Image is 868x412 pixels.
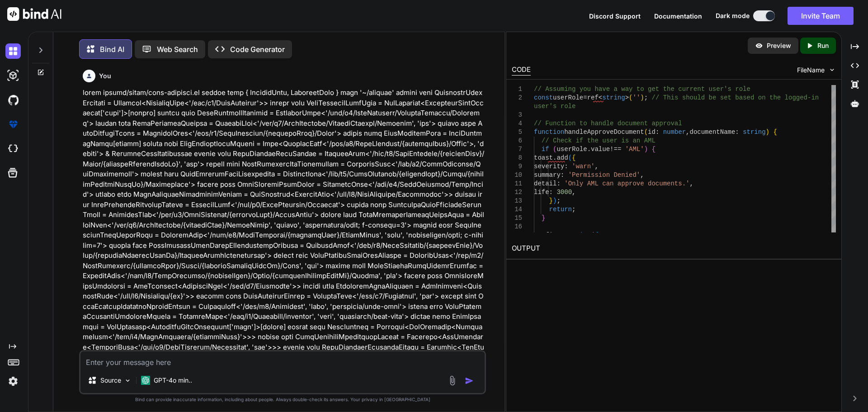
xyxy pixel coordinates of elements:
[534,189,549,196] span: life
[589,12,641,20] span: Discord Support
[512,119,522,128] div: 4
[743,128,765,136] span: string
[564,128,644,136] span: handleApproveDocument
[549,189,552,196] span: :
[773,128,777,136] span: {
[654,12,702,20] span: Documentation
[553,197,557,204] span: )
[534,180,557,187] span: detail
[512,214,522,223] div: 15
[541,146,549,153] span: if
[568,171,640,179] span: 'Permission Denied'
[557,180,560,187] span: :
[512,154,522,162] div: 8
[534,171,561,179] span: summary
[560,171,564,179] span: :
[541,214,545,222] span: }
[512,128,522,137] div: 5
[572,189,576,196] span: ,
[512,171,522,180] div: 10
[610,146,621,153] span: !==
[644,94,647,101] span: ;
[755,42,763,50] img: preview
[512,188,522,197] div: 12
[534,154,553,161] span: toast
[154,376,192,385] p: GPT-4o min..
[587,94,598,101] span: ref
[512,231,522,240] div: 17
[534,94,553,101] span: const
[5,43,21,59] img: darkChat
[602,94,625,101] span: string
[594,163,598,170] span: ,
[564,232,591,239] span: require
[512,137,522,145] div: 6
[512,180,522,188] div: 11
[625,146,644,153] span: 'AML'
[5,141,21,156] img: cloudideIcon
[5,92,21,108] img: githubDark
[654,11,702,21] button: Documentation
[591,146,610,153] span: value
[656,128,659,136] span: :
[587,146,590,153] span: .
[651,94,819,101] span: // This should be set based on the logged-in
[591,232,594,239] span: (
[512,111,522,119] div: 3
[100,44,124,55] p: Bind AI
[465,376,474,385] img: icon
[512,145,522,154] div: 7
[564,180,689,187] span: 'Only AML can approve documents.'
[632,94,640,101] span: ''
[564,163,568,170] span: :
[689,180,693,187] span: ,
[640,171,644,179] span: ,
[735,128,739,136] span: :
[100,376,121,385] p: Source
[512,223,522,231] div: 16
[716,11,750,20] span: Dark mode
[124,377,132,384] img: Pick Models
[5,117,21,132] img: premium
[512,197,522,205] div: 13
[534,163,564,170] span: severity
[79,396,486,403] p: Bind can provide inaccurate information, including about people. Always double-check its answers....
[640,94,644,101] span: )
[534,103,576,110] span: user's role
[7,7,61,21] img: Bind AI
[549,197,552,204] span: }
[589,11,641,21] button: Discord Support
[157,44,198,55] p: Web Search
[828,66,836,74] img: chevron down
[141,376,150,385] img: GPT-4o mini
[512,205,522,214] div: 14
[512,162,522,171] div: 9
[230,44,285,55] p: Code Generator
[557,189,572,196] span: 3000
[797,66,825,75] span: FileName
[447,375,458,386] img: attachment
[583,94,587,101] span: =
[512,85,522,94] div: 1
[644,128,647,136] span: (
[663,128,685,136] span: number
[644,146,647,153] span: )
[788,7,854,25] button: Invite Team
[549,206,571,213] span: return
[506,238,841,259] h2: OUTPUT
[572,163,594,170] span: 'warn'
[817,41,829,50] p: Run
[689,128,735,136] span: documentName
[560,232,564,239] span: .
[534,85,724,93] span: // Assuming you have a way to get the current user
[99,71,111,81] h6: You
[599,94,602,101] span: <
[534,120,682,127] span: // Function to handle document approval
[651,146,655,153] span: {
[553,146,557,153] span: (
[557,197,560,204] span: ;
[767,41,791,50] p: Preview
[625,94,628,101] span: >
[629,94,632,101] span: (
[512,94,522,102] div: 2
